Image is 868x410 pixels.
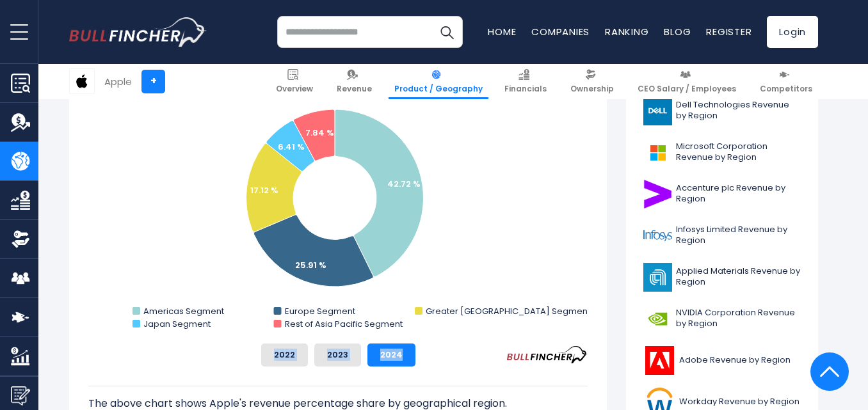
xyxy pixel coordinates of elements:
a: Overview [270,64,319,99]
a: CEO Salary / Employees [632,64,742,99]
span: Adobe Revenue by Region [679,355,791,366]
text: 7.84 % [305,127,334,139]
span: Revenue [337,84,372,94]
a: Financials [499,64,552,99]
a: Go to homepage [69,17,207,47]
text: 6.41 % [278,141,305,153]
img: ADBE logo [643,346,675,375]
span: CEO Salary / Employees [638,84,736,94]
span: Workday Revenue by Region [679,397,800,407]
text: 17.12 % [250,184,278,196]
a: Register [706,25,751,38]
span: Infosys Limited Revenue by Region [676,225,801,246]
a: Infosys Limited Revenue by Region [636,218,808,253]
a: Home [488,25,516,38]
img: DELL logo [643,97,672,125]
a: Ranking [605,25,648,38]
span: Competitors [760,84,812,94]
span: Applied Materials Revenue by Region [676,266,801,288]
a: Adobe Revenue by Region [636,343,808,378]
text: 25.91 % [295,259,326,271]
img: ACN logo [643,180,672,209]
img: NVDA logo [643,304,672,333]
text: Europe Segment [285,305,355,317]
span: Accenture plc Revenue by Region [676,183,801,205]
img: INFY logo [643,221,672,250]
span: NVIDIA Corporation Revenue by Region [676,308,801,329]
span: Financials [504,84,547,94]
a: Companies [531,25,590,38]
button: 2024 [367,343,415,367]
div: Apple [104,74,132,89]
button: Search [431,16,463,48]
button: 2023 [314,343,361,367]
svg: Apple's Revenue Share by Region [88,77,588,333]
img: MSFT logo [643,138,672,167]
a: NVIDIA Corporation Revenue by Region [636,301,808,336]
a: Microsoft Corporation Revenue by Region [636,135,808,170]
img: bullfincher logo [69,17,207,47]
a: Accenture plc Revenue by Region [636,177,808,212]
span: Microsoft Corporation Revenue by Region [676,141,801,163]
img: AAPL logo [70,69,94,93]
text: Americas Segment [143,305,224,317]
span: Overview [276,84,313,94]
a: Competitors [754,64,818,99]
text: Rest of Asia Pacific Segment [285,318,403,330]
button: 2022 [261,343,308,367]
span: Ownership [570,84,614,94]
a: + [141,70,165,93]
a: Dell Technologies Revenue by Region [636,93,808,129]
span: Product / Geography [394,84,483,94]
span: Dell Technologies Revenue by Region [676,100,801,122]
a: Revenue [331,64,378,99]
a: Ownership [565,64,620,99]
img: Ownership [11,230,30,249]
a: Applied Materials Revenue by Region [636,260,808,295]
a: Product / Geography [389,64,488,99]
a: Login [767,16,818,48]
img: AMAT logo [643,263,672,292]
text: Greater [GEOGRAPHIC_DATA] Segment [426,305,590,317]
text: Japan Segment [143,318,211,330]
a: Blog [664,25,691,38]
text: 42.72 % [387,178,421,190]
